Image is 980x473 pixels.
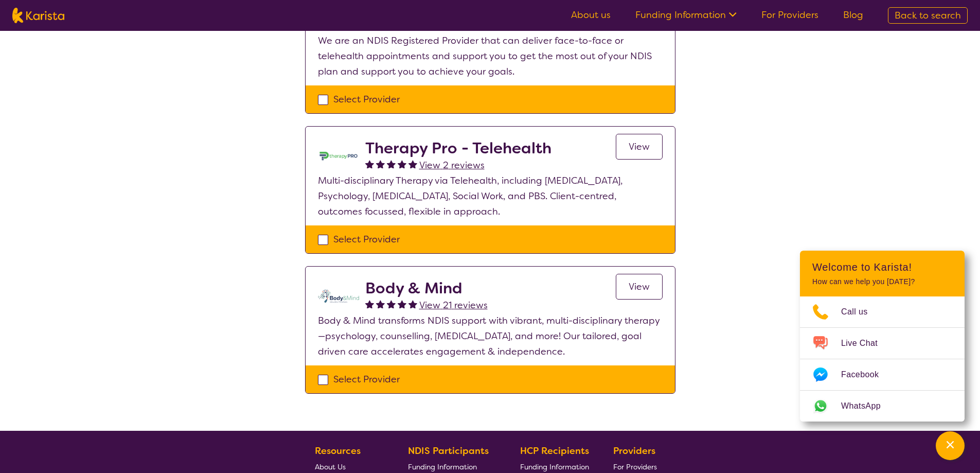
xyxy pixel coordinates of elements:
[613,445,655,457] b: Providers
[318,313,663,359] p: Body & Mind transforms NDIS support with vibrant, multi-disciplinary therapy—psychology, counsell...
[936,431,965,460] button: Channel Menu
[408,300,417,308] img: fullstar
[376,300,385,308] img: fullstar
[419,157,485,173] a: View 2 reviews
[408,462,477,471] span: Funding Information
[318,279,359,313] img: qmpolprhjdhzpcuekzqg.svg
[520,462,589,471] span: Funding Information
[365,139,551,157] h2: Therapy Pro - Telehealth
[841,336,890,351] span: Live Chat
[888,7,968,24] a: Back to search
[800,251,965,422] div: Channel Menu
[318,33,663,79] p: We are an NDIS Registered Provider that can deliver face-to-face or telehealth appointments and s...
[841,367,891,382] span: Facebook
[761,9,818,21] a: For Providers
[812,261,952,273] h2: Welcome to Karista!
[613,462,657,471] span: For Providers
[12,8,64,23] img: Karista logo
[315,445,361,457] b: Resources
[365,300,374,308] img: fullstar
[629,281,650,293] span: View
[800,296,965,422] ul: Choose channel
[365,160,374,168] img: fullstar
[812,277,952,286] p: How can we help you [DATE]?
[419,299,488,311] span: View 21 reviews
[376,160,385,168] img: fullstar
[365,279,488,297] h2: Body & Mind
[318,139,359,173] img: lehxprcbtunjcwin5sb4.jpg
[616,134,663,160] a: View
[629,141,650,153] span: View
[387,160,396,168] img: fullstar
[315,462,346,471] span: About Us
[398,160,406,168] img: fullstar
[571,9,611,21] a: About us
[841,398,893,414] span: WhatsApp
[408,160,417,168] img: fullstar
[419,297,488,313] a: View 21 reviews
[635,9,737,21] a: Funding Information
[318,173,663,219] p: Multi-disciplinary Therapy via Telehealth, including [MEDICAL_DATA], Psychology, [MEDICAL_DATA], ...
[843,9,863,21] a: Blog
[895,9,961,22] span: Back to search
[408,445,489,457] b: NDIS Participants
[419,159,485,171] span: View 2 reviews
[616,274,663,300] a: View
[398,300,406,308] img: fullstar
[841,304,880,320] span: Call us
[520,445,589,457] b: HCP Recipients
[800,391,965,422] a: Web link opens in a new tab.
[387,300,396,308] img: fullstar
